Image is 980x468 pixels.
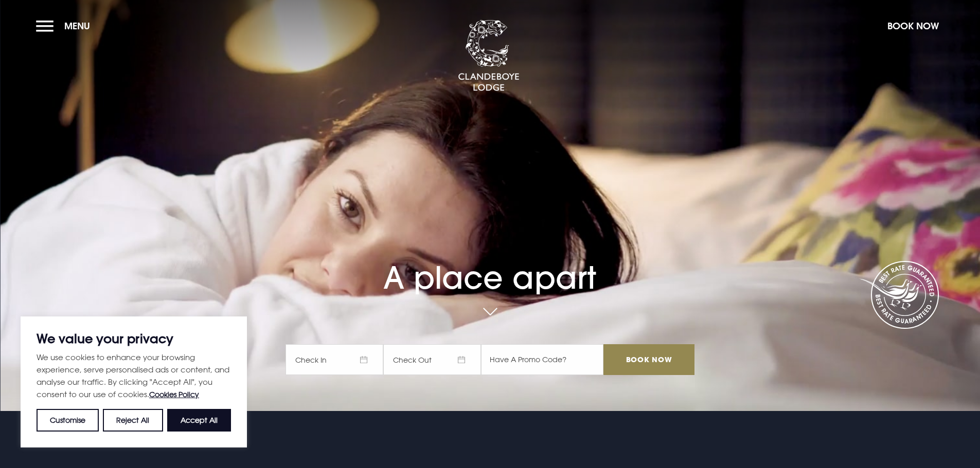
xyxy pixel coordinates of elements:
[36,15,95,37] button: Menu
[167,409,231,432] button: Accept All
[882,15,944,37] button: Book Now
[37,332,231,345] p: We value your privacy
[603,344,694,375] input: Book Now
[481,344,603,375] input: Have A Promo Code?
[383,344,481,375] span: Check Out
[286,231,694,296] h1: A place apart
[103,409,163,432] button: Reject All
[37,351,231,401] p: We use cookies to enhance your browsing experience, serve personalised ads or content, and analys...
[149,390,199,399] a: Cookies Policy
[64,20,90,32] span: Menu
[37,409,99,432] button: Customise
[458,20,520,92] img: Clandeboye Lodge
[21,316,247,447] div: We value your privacy
[286,344,383,375] span: Check In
